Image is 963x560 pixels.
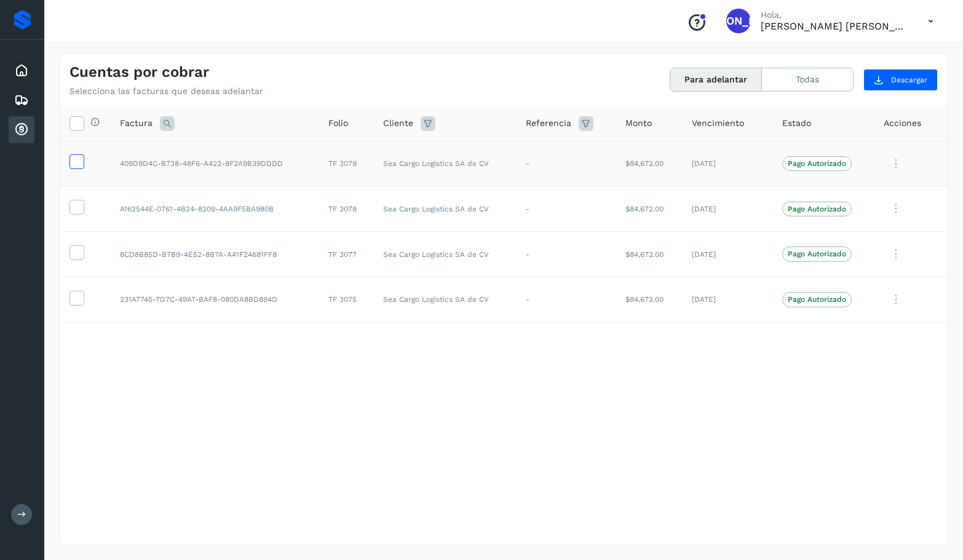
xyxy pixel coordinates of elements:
span: Referencia [526,117,571,130]
td: 231A7745-7D7C-49A7-BAF8-080DA8BD894D [110,277,319,322]
p: Pago Autorizado [788,205,846,213]
td: Sea Cargo Logistics SA de CV [373,277,517,322]
td: $84,672.00 [616,232,681,277]
button: Todas [762,68,853,91]
span: Estado [782,117,811,130]
td: TF 3078 [319,186,373,232]
td: TF 3077 [319,232,373,277]
p: Pago Autorizado [788,295,846,304]
span: Vencimiento [692,117,744,130]
p: Pago Autorizado [788,250,846,258]
div: Inicio [9,57,34,84]
td: Sea Cargo Logistics SA de CV [373,232,517,277]
p: Selecciona las facturas que deseas adelantar [69,86,263,97]
td: - [516,277,616,322]
span: Factura [120,117,153,130]
td: - [516,186,616,232]
p: Pago Autorizado [788,159,846,168]
span: Acciones [884,117,921,130]
span: Cliente [383,117,413,130]
td: [DATE] [682,141,772,186]
td: [DATE] [682,186,772,232]
td: TF 3079 [319,141,373,186]
button: Descargar [863,69,938,91]
td: 409D9D4C-B738-48F6-A422-8F2A9B39DDDD [110,141,319,186]
td: 8CD8B85D-B7B9-4E52-8B7A-A41F24681FF8 [110,232,319,277]
p: Hola, [761,10,908,20]
td: Sea Cargo Logistics SA de CV [373,141,517,186]
td: A162544E-0761-4B24-8209-4AA9F5BA980B [110,186,319,232]
span: Folio [328,117,348,130]
td: [DATE] [682,232,772,277]
td: - [516,141,616,186]
p: Jesus Alberto Altamirano Alvarez [761,20,908,32]
td: Sea Cargo Logistics SA de CV [373,186,517,232]
td: TF 3075 [319,277,373,322]
td: $84,672.00 [616,141,681,186]
td: [DATE] [682,277,772,322]
td: $84,672.00 [616,186,681,232]
span: Monto [625,117,652,130]
div: Embarques [9,87,34,114]
td: $84,672.00 [616,277,681,322]
span: Descargar [891,74,927,85]
h4: Cuentas por cobrar [69,63,209,81]
button: Para adelantar [670,68,762,91]
div: Cuentas por cobrar [9,116,34,143]
td: - [516,232,616,277]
